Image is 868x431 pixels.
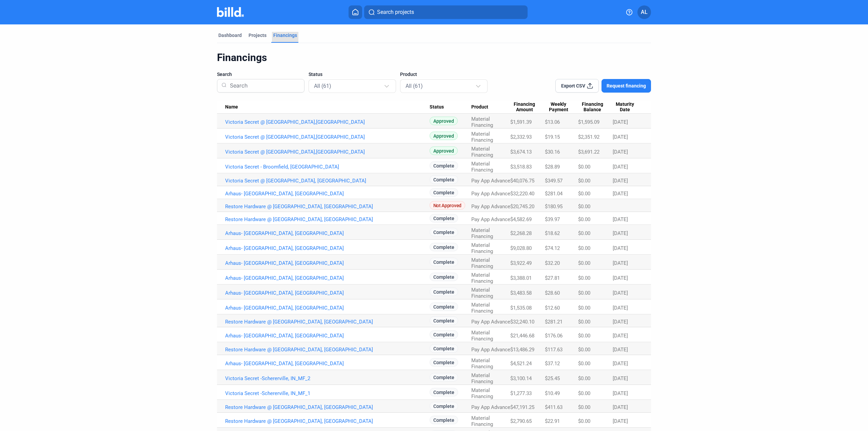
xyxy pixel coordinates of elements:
[314,83,331,89] mat-select-trigger: All (61)
[578,101,613,113] div: Financing Balance
[225,191,430,197] a: Arhaus- [GEOGRAPHIC_DATA], [GEOGRAPHIC_DATA]
[510,119,532,125] span: $1,591.39
[430,243,458,251] span: Complete
[545,119,560,125] span: $13.06
[510,149,532,155] span: $3,674.13
[545,134,560,140] span: $19.15
[578,290,590,296] span: $0.00
[578,404,590,410] span: $0.00
[545,178,563,184] span: $349.57
[430,188,458,197] span: Complete
[471,415,493,427] span: Material Financing
[613,347,628,353] span: [DATE]
[613,101,637,113] span: Maturity Date
[225,104,238,110] span: Name
[225,347,430,353] a: Restore Hardware @ [GEOGRAPHIC_DATA], [GEOGRAPHIC_DATA]
[430,175,458,184] span: Complete
[613,134,628,140] span: [DATE]
[225,134,430,140] a: Victoria Secret @ [GEOGRAPHIC_DATA],[GEOGRAPHIC_DATA]
[430,104,444,110] span: Status
[637,5,651,19] button: AL
[225,149,430,155] a: Victoria Secret @ [GEOGRAPHIC_DATA],[GEOGRAPHIC_DATA]
[430,302,458,311] span: Complete
[217,51,651,64] div: Financings
[430,214,458,222] span: Complete
[607,82,646,89] span: Request financing
[471,319,510,325] span: Pay App Advance
[225,375,430,381] a: Victoria Secret -Schererville, IN_MF_2
[510,260,532,266] span: $3,922.49
[510,230,532,236] span: $2,268.28
[510,390,532,396] span: $1,277.33
[578,149,599,155] span: $3,691.22
[578,191,590,197] span: $0.00
[225,360,430,367] a: Arhaus- [GEOGRAPHIC_DATA], [GEOGRAPHIC_DATA]
[227,77,300,95] input: Search
[225,178,430,184] a: Victoria Secret @ [GEOGRAPHIC_DATA], [GEOGRAPHIC_DATA]
[545,245,560,251] span: $74.12
[225,333,430,339] a: Arhaus- [GEOGRAPHIC_DATA], [GEOGRAPHIC_DATA]
[430,132,458,140] span: Approved
[545,360,560,367] span: $37.12
[613,333,628,339] span: [DATE]
[430,344,458,353] span: Complete
[510,203,534,210] span: $20,745.20
[578,119,599,125] span: $1,595.09
[225,290,430,296] a: Arhaus- [GEOGRAPHIC_DATA], [GEOGRAPHIC_DATA]
[430,358,458,367] span: Complete
[545,347,563,353] span: $117.63
[545,216,560,222] span: $39.97
[578,164,590,170] span: $0.00
[613,119,628,125] span: [DATE]
[249,32,267,39] div: Projects
[430,104,471,110] div: Status
[225,275,430,281] a: Arhaus- [GEOGRAPHIC_DATA], [GEOGRAPHIC_DATA]
[510,418,532,424] span: $2,790.65
[545,101,572,113] span: Weekly Payment
[471,131,493,143] span: Material Financing
[471,347,510,353] span: Pay App Advance
[471,372,493,385] span: Material Financing
[545,275,560,281] span: $27.81
[578,134,599,140] span: $2,351.92
[225,104,430,110] div: Name
[545,418,560,424] span: $22.91
[613,245,628,251] span: [DATE]
[578,203,590,210] span: $0.00
[430,330,458,339] span: Complete
[613,418,628,424] span: [DATE]
[613,305,628,311] span: [DATE]
[218,32,242,39] div: Dashboard
[545,191,563,197] span: $281.04
[510,245,532,251] span: $9,028.80
[578,260,590,266] span: $0.00
[430,388,458,396] span: Complete
[545,305,560,311] span: $12.60
[471,302,493,314] span: Material Financing
[578,375,590,381] span: $0.00
[613,191,628,197] span: [DATE]
[471,387,493,399] span: Material Financing
[430,258,458,266] span: Complete
[613,101,643,113] div: Maturity Date
[510,319,534,325] span: $32,240.10
[471,404,510,410] span: Pay App Advance
[225,390,430,396] a: Victoria Secret -Schererville, IN_MF_1
[545,390,560,396] span: $10.49
[430,316,458,325] span: Complete
[430,161,458,170] span: Complete
[510,375,532,381] span: $3,100.14
[613,260,628,266] span: [DATE]
[578,360,590,367] span: $0.00
[225,305,430,311] a: Arhaus- [GEOGRAPHIC_DATA], [GEOGRAPHIC_DATA]
[510,101,539,113] span: Financing Amount
[545,164,560,170] span: $28.89
[471,116,493,128] span: Material Financing
[545,260,560,266] span: $32.20
[471,146,493,158] span: Material Financing
[471,203,510,210] span: Pay App Advance
[578,245,590,251] span: $0.00
[430,117,458,125] span: Approved
[510,191,534,197] span: $32,220.40
[578,230,590,236] span: $0.00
